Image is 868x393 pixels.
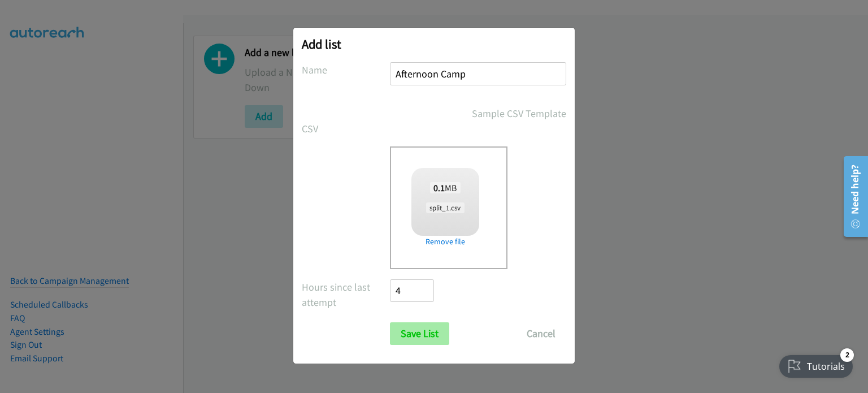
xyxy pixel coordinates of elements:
button: Cancel [516,322,566,345]
a: Remove file [411,236,479,248]
a: Sample CSV Template [472,106,566,121]
h2: Add list [302,36,566,52]
strong: 0.1 [433,182,445,193]
label: Hours since last attempt [302,279,390,310]
span: split_1.csv [426,202,464,213]
label: Name [302,62,390,77]
span: MB [430,182,461,193]
iframe: Checklist [772,344,860,385]
label: CSV [302,121,390,136]
input: Save List [390,322,449,345]
iframe: Resource Center [836,152,868,241]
